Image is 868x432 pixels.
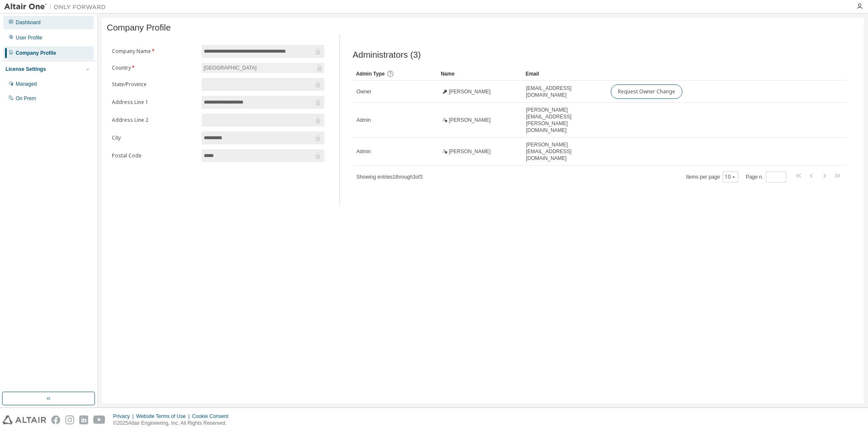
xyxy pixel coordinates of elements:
[526,67,604,81] div: Email
[3,415,46,424] img: altair_logo.svg
[16,19,41,26] div: Dashboard
[202,63,324,73] div: [GEOGRAPHIC_DATA]
[112,117,197,123] label: Address Line 2
[16,34,42,41] div: User Profile
[192,413,233,420] div: Cookie Consent
[356,71,385,77] span: Admin Type
[112,99,197,106] label: Address Line 1
[65,415,74,424] img: instagram.svg
[79,415,88,424] img: linkedin.svg
[4,3,110,11] img: Altair One
[526,107,603,134] span: [PERSON_NAME][EMAIL_ADDRESS][PERSON_NAME][DOMAIN_NAME]
[16,95,36,102] div: On Prem
[16,81,37,87] div: Managed
[113,413,136,420] div: Privacy
[356,117,371,123] span: Admin
[526,141,603,162] span: [PERSON_NAME][EMAIL_ADDRESS][DOMAIN_NAME]
[746,171,786,182] span: Page n.
[112,48,197,55] label: Company Name
[449,148,491,155] span: [PERSON_NAME]
[112,65,197,71] label: Country
[93,415,106,424] img: youtube.svg
[686,171,738,182] span: Items per page
[725,174,736,180] button: 10
[112,135,197,141] label: City
[107,23,171,33] span: Company Profile
[611,84,682,99] button: Request Owner Change
[356,148,371,155] span: Admin
[449,117,491,123] span: [PERSON_NAME]
[441,67,519,81] div: Name
[112,81,197,88] label: State/Province
[202,63,258,73] div: [GEOGRAPHIC_DATA]
[356,88,371,95] span: Owner
[356,174,423,180] span: Showing entries 1 through 3 of 3
[526,85,603,98] span: [EMAIL_ADDRESS][DOMAIN_NAME]
[113,420,234,427] p: © 2025 Altair Engineering, Inc. All Rights Reserved.
[51,415,60,424] img: facebook.svg
[16,50,56,56] div: Company Profile
[136,413,192,420] div: Website Terms of Use
[449,88,491,95] span: [PERSON_NAME]
[353,50,421,60] span: Administrators (3)
[112,152,197,159] label: Postal Code
[6,66,46,73] div: License Settings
